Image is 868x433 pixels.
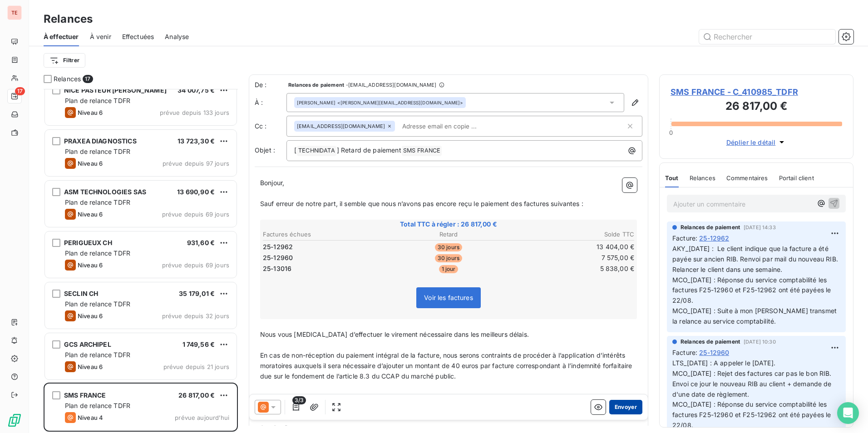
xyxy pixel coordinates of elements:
[44,32,79,41] span: À effectuer
[263,242,293,251] span: 25-12962
[178,137,215,145] span: 13 723,30 €
[15,87,25,95] span: 17
[665,174,679,182] span: Tout
[65,351,130,359] span: Plan de relance TDFR
[262,230,386,239] th: Factures échues
[255,146,275,154] span: Objet :
[669,129,673,136] span: 0
[64,391,106,399] span: SMS FRANCE
[177,188,215,196] span: 13 690,90 €
[671,86,842,98] span: SMS FRANCE - C_410985_TDFR
[699,233,729,243] span: 25-12962
[263,253,293,262] span: 25-12960
[260,393,506,400] span: Dans l’intérêt de tous, nous espérons que vous règlerez cette affaire au plus vite.
[439,265,459,273] span: 1 jour
[779,174,814,182] span: Portail client
[255,122,286,131] label: Cc :
[7,5,22,20] div: TE
[511,230,635,239] th: Solde TTC
[54,74,81,84] span: Relances
[65,402,130,409] span: Plan de relance TDFR
[699,30,835,44] input: Rechercher
[288,82,344,88] span: Relances de paiement
[65,148,130,155] span: Plan de relance TDFR
[163,160,229,167] span: prévue depuis 97 jours
[435,254,462,262] span: 30 jours
[744,339,776,344] span: [DATE] 10:30
[64,137,137,145] span: PRAXEA DIAGNOSTICS
[511,253,635,263] td: 7 575,00 €
[160,109,229,116] span: prévue depuis 133 jours
[122,32,154,41] span: Effectuées
[263,264,291,273] span: 25-13016
[178,86,215,94] span: 34 007,75 €
[837,402,859,424] div: Open Intercom Messenger
[671,98,842,116] h3: 26 817,00 €
[64,340,111,348] span: GCS ARCHIPEL
[297,99,335,106] span: [PERSON_NAME]
[337,146,401,154] span: ] Retard de paiement
[387,230,510,239] th: Retard
[699,348,729,357] span: 25-12960
[78,261,103,269] span: Niveau 6
[297,146,336,156] span: TECHNIDATA
[511,264,635,274] td: 5 838,00 €
[179,290,215,297] span: 35 179,01 €
[178,391,215,399] span: 26 817,00 €
[681,338,740,346] span: Relances de paiement
[162,261,229,269] span: prévue depuis 69 jours
[255,98,286,107] label: À :
[294,146,296,154] span: [
[744,225,776,230] span: [DATE] 14:33
[65,97,130,104] span: Plan de relance TDFR
[672,233,697,243] span: Facture :
[78,414,103,421] span: Niveau 4
[78,211,103,218] span: Niveau 6
[163,363,229,370] span: prévue depuis 21 jours
[182,340,215,348] span: 1 749,56 €
[165,32,189,41] span: Analyse
[292,396,306,404] span: 3/3
[424,294,473,301] span: Voir les factures
[346,82,436,88] span: - [EMAIL_ADDRESS][DOMAIN_NAME]
[65,300,130,308] span: Plan de relance TDFR
[260,330,529,338] span: Nous vous [MEDICAL_DATA] d’effectuer le virement nécessaire dans les meilleurs délais.
[162,312,229,320] span: prévue depuis 32 jours
[65,198,130,206] span: Plan de relance TDFR
[260,351,634,380] span: En cas de non-réception du paiement intégral de la facture, nous serons contraints de procéder à ...
[162,211,229,218] span: prévue depuis 69 jours
[402,146,442,156] span: SMS FRANCE
[65,249,130,257] span: Plan de relance TDFR
[681,223,740,231] span: Relances de paiement
[297,123,385,129] span: [EMAIL_ADDRESS][DOMAIN_NAME]
[78,109,103,116] span: Niveau 6
[78,160,103,167] span: Niveau 6
[726,138,776,147] span: Déplier le détail
[175,414,229,421] span: prévue aujourd’hui
[726,174,768,182] span: Commentaires
[511,242,635,252] td: 13 404,00 €
[64,86,167,94] span: NICE PASTEUR [PERSON_NAME]
[78,312,103,320] span: Niveau 6
[7,413,22,428] img: Logo LeanPay
[255,80,286,89] span: De :
[399,119,503,133] input: Adresse email en copie ...
[690,174,715,182] span: Relances
[83,75,93,83] span: 17
[672,348,697,357] span: Facture :
[64,239,112,246] span: PERIGUEUX CH
[44,11,93,27] h3: Relances
[187,239,215,246] span: 931,60 €
[64,188,146,196] span: ASM TECHNOLOGIES SAS
[297,99,463,106] div: <[PERSON_NAME][EMAIL_ADDRESS][DOMAIN_NAME]>
[435,243,462,251] span: 30 jours
[724,137,789,148] button: Déplier le détail
[90,32,111,41] span: À venir
[44,53,85,68] button: Filtrer
[261,220,636,229] span: Total TTC à régler : 26 817,00 €
[609,400,642,414] button: Envoyer
[64,290,98,297] span: SECLIN CH
[672,245,840,325] span: AKY_[DATE] : Le client indique que la facture a été payée sur ancien RIB. Renvoi par mail du nouv...
[44,89,238,433] div: grid
[260,200,583,207] span: Sauf erreur de notre part, il semble que nous n’avons pas encore reçu le paiement des factures su...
